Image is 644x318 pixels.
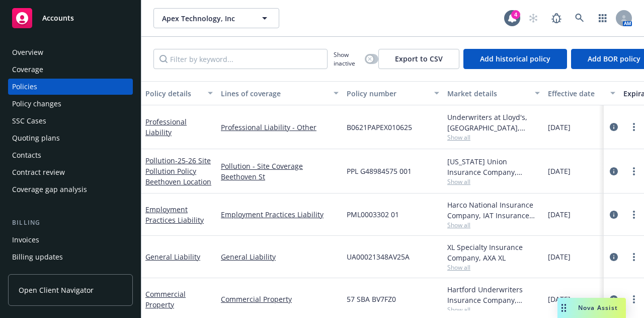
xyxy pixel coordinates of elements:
div: Lines of coverage [221,88,328,99]
a: circleInformation [608,293,620,305]
a: Coverage [8,61,133,78]
a: Employment Practices Liability [145,205,204,225]
div: Coverage gap analysis [12,181,87,198]
span: Show all [447,263,540,272]
span: Open Client Navigator [19,285,94,295]
a: Policy changes [8,96,133,112]
a: Overview [8,44,133,60]
a: Start snowing [523,8,543,28]
button: Export to CSV [378,49,459,69]
div: Contacts [12,147,41,163]
span: B0621PAPEX010625 [347,122,412,133]
a: Coverage gap analysis [8,181,133,198]
div: Policies [12,79,37,95]
button: Add historical policy [463,49,567,69]
button: Lines of coverage [217,81,343,105]
button: Market details [443,81,544,105]
div: Hartford Underwriters Insurance Company, Hartford Insurance Group [447,284,540,305]
div: Quoting plans [12,130,60,146]
a: Professional Liability - Other [221,122,339,133]
a: Contract review [8,164,133,180]
a: Invoices [8,232,133,248]
div: Invoices [12,232,39,248]
span: Add BOR policy [588,54,640,63]
div: 4 [511,10,520,19]
span: Export to CSV [395,54,443,63]
a: General Liability [221,251,339,262]
div: Policy number [347,88,428,99]
div: Billing updates [12,249,63,265]
div: Underwriters at Lloyd's, [GEOGRAPHIC_DATA], [PERSON_NAME] of [GEOGRAPHIC_DATA], RT Specialty Insu... [447,112,540,133]
span: Show all [447,305,540,314]
a: Professional Liability [145,117,187,137]
div: Policy changes [12,96,61,112]
a: Policies [8,79,133,95]
span: Show all [447,133,540,142]
a: circleInformation [608,121,620,133]
span: [DATE] [548,294,571,304]
a: Quoting plans [8,130,133,146]
a: more [628,165,640,177]
a: Commercial Property [221,294,339,304]
div: [US_STATE] Union Insurance Company, Chubb Group [447,156,540,177]
a: circleInformation [608,251,620,263]
a: more [628,251,640,263]
a: Pollution [145,156,211,186]
span: [DATE] [548,209,571,220]
input: Filter by keyword... [153,49,328,69]
div: Effective date [548,88,604,99]
div: XL Specialty Insurance Company, AXA XL [447,242,540,263]
a: Commercial Property [145,289,186,309]
span: Show all [447,221,540,229]
span: Show all [447,177,540,186]
a: more [628,209,640,221]
div: Policy details [145,88,202,99]
a: more [628,293,640,305]
span: [DATE] [548,166,571,176]
span: Show inactive [334,50,361,68]
a: Accounts [8,4,133,32]
span: [DATE] [548,122,571,133]
span: [DATE] [548,251,571,262]
button: Effective date [544,81,619,105]
div: Overview [12,44,43,60]
span: Add historical policy [480,54,550,63]
a: Contacts [8,147,133,163]
a: circleInformation [608,165,620,177]
span: UA00021348AV25A [347,251,410,262]
a: SSC Cases [8,113,133,129]
a: Billing updates [8,249,133,265]
a: circleInformation [608,209,620,221]
a: General Liability [145,252,200,262]
div: Coverage [12,61,43,78]
button: Policy details [141,81,217,105]
a: Switch app [593,8,613,28]
a: Pollution - Site Coverage Beethoven St [221,161,339,182]
div: Market details [447,88,529,99]
span: - 25-26 Site Pollution Policy Beethoven Location [145,156,211,186]
div: Harco National Insurance Company, IAT Insurance Group, RT Specialty Insurance Services, LLC (RSG ... [447,200,540,221]
div: Contract review [12,164,65,180]
div: Billing [8,218,133,228]
button: Policy number [343,81,443,105]
div: Drag to move [557,298,570,318]
button: Apex Technology, Inc [153,8,279,28]
button: Nova Assist [557,298,626,318]
a: Report a Bug [546,8,567,28]
a: Employment Practices Liability [221,209,339,220]
div: SSC Cases [12,113,46,129]
span: Apex Technology, Inc [162,13,249,24]
a: more [628,121,640,133]
a: Search [570,8,590,28]
span: PML0003302 01 [347,209,399,220]
span: Accounts [42,14,74,22]
span: 57 SBA BV7FZ0 [347,294,396,304]
span: Nova Assist [578,303,618,312]
span: PPL G48984575 001 [347,166,412,176]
